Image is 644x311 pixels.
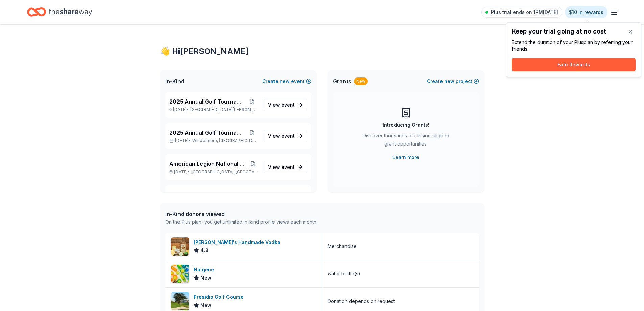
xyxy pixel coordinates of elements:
span: [GEOGRAPHIC_DATA], [GEOGRAPHIC_DATA] [191,169,258,175]
span: event [281,102,295,108]
span: American Legion National Convention [169,191,248,199]
a: View event [264,130,307,142]
div: Discover thousands of mission-aligned grant opportunities. [360,132,452,151]
span: New [200,301,211,309]
img: Image for Presidio Golf Course [171,292,189,310]
a: $10 in rewards [565,6,607,18]
div: 👋 Hi [PERSON_NAME] [160,46,484,57]
div: Introducing Grants! [383,121,429,129]
a: Plus trial ends on 1PM[DATE] [481,7,562,18]
p: [DATE] • [169,138,258,143]
span: event [281,133,295,139]
span: Plus trial ends on 1PM[DATE] [491,8,558,16]
span: 2025 Annual Golf Tournament [169,129,245,137]
img: Image for Nalgene [171,265,189,283]
div: Presidio Golf Course [194,293,246,301]
a: View event [264,161,307,173]
button: Earn Rewards [512,58,636,71]
span: event [281,164,295,170]
img: Image for Tito's Handmade Vodka [171,237,189,256]
button: Createnewproject [427,77,479,85]
span: new [280,77,290,85]
div: New [354,77,368,85]
p: [DATE] • [169,169,258,175]
div: [PERSON_NAME]'s Handmade Vodka [194,238,283,246]
span: 2025 Annual Golf Tournament [169,97,245,106]
p: [DATE] • [169,107,258,112]
a: Home [27,4,92,20]
span: In-Kind [165,77,184,85]
span: View [268,163,295,171]
div: Extend the duration of your Plus plan by referring your friends. [512,39,636,52]
div: On the Plus plan, you get unlimited in-kind profile views each month. [165,218,317,226]
span: new [444,77,454,85]
span: American Legion National Convention [169,160,248,168]
div: water bottle(s) [328,270,360,278]
span: New [200,274,211,282]
a: Learn more [392,153,419,161]
div: Keep your trial going at no cost [512,28,636,35]
span: Windermere, [GEOGRAPHIC_DATA] [192,138,258,143]
div: Merchandise [328,242,357,250]
span: View [268,132,295,140]
a: View event [264,99,307,111]
span: View [268,101,295,109]
button: Createnewevent [262,77,311,85]
span: [GEOGRAPHIC_DATA][PERSON_NAME], [GEOGRAPHIC_DATA] [190,107,258,112]
span: Grants [333,77,351,85]
div: Nalgene [194,266,217,274]
div: In-Kind donors viewed [165,210,317,218]
div: Donation depends on request [328,297,395,305]
span: 4.8 [200,246,209,254]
